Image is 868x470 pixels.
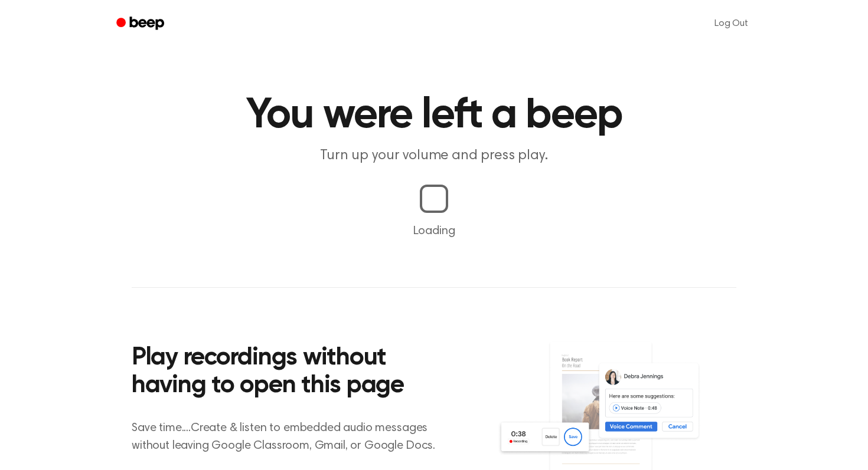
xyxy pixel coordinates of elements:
[207,146,661,166] p: Turn up your volume and press play.
[132,419,450,455] p: Save time....Create & listen to embedded audio messages without leaving Google Classroom, Gmail, ...
[132,344,450,400] h2: Play recordings without having to open this page
[703,9,760,38] a: Log Out
[132,94,736,137] h1: You were left a beep
[14,222,854,240] p: Loading
[108,12,175,35] a: Beep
